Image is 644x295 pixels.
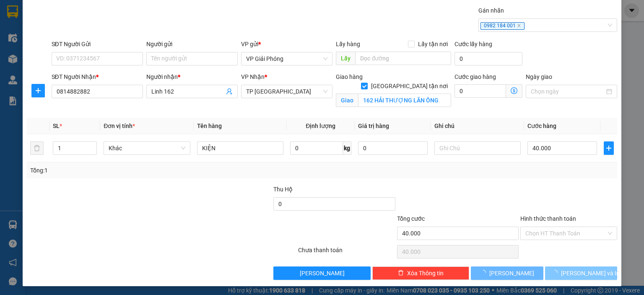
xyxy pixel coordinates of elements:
[454,84,506,98] input: Cước giao hàng
[53,123,60,129] span: SL
[336,73,363,80] span: Giao hàng
[604,141,614,155] button: plus
[358,141,428,155] input: 0
[561,269,620,278] span: [PERSON_NAME] và In
[297,245,396,260] div: Chưa thanh toán
[32,87,44,94] span: plus
[52,72,143,81] div: SĐT Người Nhận
[226,88,233,95] span: user-add
[489,269,534,278] span: [PERSON_NAME]
[52,39,143,49] div: SĐT Người Gửi
[511,87,517,94] span: dollar-circle
[398,270,404,277] span: delete
[246,52,327,65] span: VP Giải Phóng
[434,141,521,155] input: Ghi Chú
[415,39,451,49] span: Lấy tận nơi
[527,123,556,129] span: Cước hàng
[526,73,552,80] label: Ngày giao
[336,41,360,47] span: Lấy hàng
[478,7,504,14] label: Gán nhãn
[431,118,524,134] th: Ghi chú
[146,39,238,49] div: Người gửi
[454,52,522,65] input: Cước lấy hàng
[30,141,44,155] button: delete
[109,142,185,154] span: Khác
[368,81,451,91] span: [GEOGRAPHIC_DATA] tận nơi
[358,94,451,107] input: Giao tận nơi
[30,166,249,175] div: Tổng: 1
[273,186,293,193] span: Thu Hộ
[343,141,351,155] span: kg
[552,270,561,276] span: loading
[407,269,444,278] span: Xóa Thông tin
[454,73,496,80] label: Cước giao hàng
[355,52,451,65] input: Dọc đường
[241,39,332,49] div: VP gửi
[273,266,370,280] button: [PERSON_NAME]
[146,72,238,81] div: Người nhận
[480,22,525,30] span: 0982 184 001
[336,52,355,65] span: Lấy
[372,266,469,280] button: deleteXóa Thông tin
[471,266,543,280] button: [PERSON_NAME]
[358,123,389,129] span: Giá trị hàng
[104,123,135,129] span: Đơn vị tính
[336,94,358,107] span: Giao
[241,73,265,80] span: VP Nhận
[480,270,489,276] span: loading
[545,266,618,280] button: [PERSON_NAME] và In
[31,84,45,97] button: plus
[604,145,613,151] span: plus
[397,215,425,222] span: Tổng cước
[246,85,327,98] span: TP Thanh Hóa
[520,215,576,222] label: Hình thức thanh toán
[300,269,345,278] span: [PERSON_NAME]
[197,123,222,129] span: Tên hàng
[531,87,605,96] input: Ngày giao
[454,41,492,47] label: Cước lấy hàng
[517,23,521,28] span: close
[306,123,335,129] span: Định lượng
[197,141,283,155] input: VD: Bàn, Ghế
